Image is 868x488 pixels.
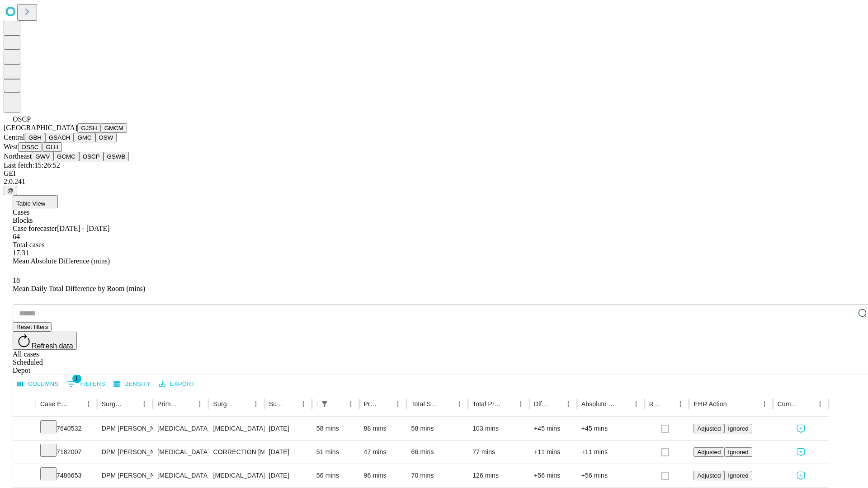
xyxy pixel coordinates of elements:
[82,398,95,410] button: Menu
[18,421,31,437] button: Expand
[364,400,378,408] div: Predicted In Room Duration
[392,398,404,410] button: Menu
[4,186,17,195] button: @
[472,441,525,464] div: 77 mins
[72,374,81,383] span: 1
[581,441,640,464] div: +11 mins
[693,400,726,408] div: EHR Action
[70,398,82,410] button: Sort
[13,195,58,208] button: Table View
[728,449,748,455] span: Ignored
[778,400,800,408] div: Comments
[4,161,60,169] span: Last fetch: 15:26:52
[617,398,630,410] button: Sort
[364,441,402,464] div: 47 mins
[379,398,392,410] button: Sort
[101,123,127,133] button: GMCM
[42,142,61,152] button: GLH
[65,377,108,391] button: Show filters
[7,187,14,194] span: @
[728,398,741,410] button: Sort
[40,417,93,440] div: 7640532
[344,398,357,410] button: Menu
[74,133,95,142] button: GMC
[213,441,259,464] div: CORRECTION [MEDICAL_DATA]
[724,471,752,480] button: Ignored
[693,424,724,433] button: Adjusted
[562,398,575,410] button: Menu
[4,169,864,178] div: GEI
[316,441,355,464] div: 51 mins
[102,464,148,487] div: DPM [PERSON_NAME]
[181,398,193,410] button: Sort
[157,400,180,408] div: Primary Service
[237,398,250,410] button: Sort
[269,417,307,440] div: [DATE]
[213,417,259,440] div: [MEDICAL_DATA] OTHER THAN 1ST [MEDICAL_DATA]
[724,447,752,457] button: Ignored
[318,398,331,410] button: Show filters
[534,417,572,440] div: +45 mins
[472,400,501,408] div: Total Predicted Duration
[269,400,283,408] div: Surgery Date
[801,398,814,410] button: Sort
[534,400,548,408] div: Difference
[57,225,109,232] span: [DATE] - [DATE]
[814,398,826,410] button: Menu
[157,377,197,391] button: Export
[102,400,124,408] div: Surgeon Name
[472,464,525,487] div: 126 mins
[13,332,77,350] button: Refresh data
[77,123,101,133] button: GJSH
[697,472,721,479] span: Adjusted
[411,441,463,464] div: 66 mins
[693,447,724,457] button: Adjusted
[4,143,18,150] span: West
[581,417,640,440] div: +45 mins
[453,398,466,410] button: Menu
[18,142,42,152] button: OSSC
[502,398,514,410] button: Sort
[213,400,236,408] div: Surgery Name
[364,464,402,487] div: 96 mins
[13,322,52,332] button: Reset filters
[581,400,616,408] div: Absolute Difference
[630,398,642,410] button: Menu
[102,417,148,440] div: DPM [PERSON_NAME]
[16,200,45,207] span: Table View
[411,464,463,487] div: 70 mins
[15,377,61,391] button: Select columns
[534,464,572,487] div: +56 mins
[4,124,77,131] span: [GEOGRAPHIC_DATA]
[157,441,204,464] div: [MEDICAL_DATA]
[318,398,331,410] div: 1 active filter
[213,464,259,487] div: [MEDICAL_DATA] OTHER THAN 1ST [MEDICAL_DATA]
[250,398,262,410] button: Menu
[411,417,463,440] div: 58 mins
[472,417,525,440] div: 103 mins
[95,133,117,142] button: OSW
[13,241,44,249] span: Total cases
[4,133,25,141] span: Central
[16,324,48,330] span: Reset filters
[13,285,145,292] span: Mean Daily Total Difference by Room (mins)
[661,398,674,410] button: Sort
[138,398,151,410] button: Menu
[157,464,204,487] div: [MEDICAL_DATA]
[674,398,687,410] button: Menu
[102,441,148,464] div: DPM [PERSON_NAME]
[728,472,748,479] span: Ignored
[13,249,29,257] span: 17.31
[157,417,204,440] div: [MEDICAL_DATA]
[13,115,31,123] span: OSCP
[534,441,572,464] div: +11 mins
[18,468,31,484] button: Expand
[25,133,45,142] button: GBH
[728,425,748,432] span: Ignored
[724,424,752,433] button: Ignored
[13,277,20,284] span: 18
[269,441,307,464] div: [DATE]
[193,398,206,410] button: Menu
[53,152,79,161] button: GCMC
[4,152,32,160] span: Northeast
